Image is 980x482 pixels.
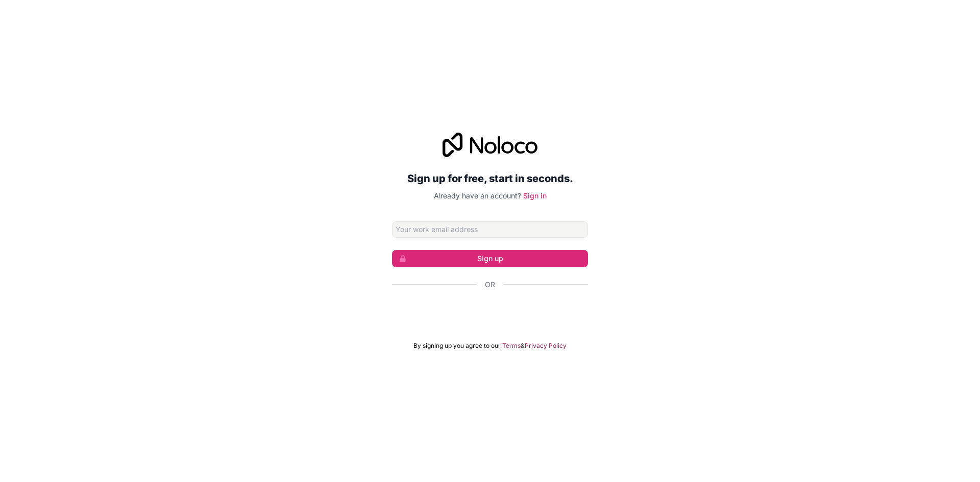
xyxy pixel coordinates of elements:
span: By signing up you agree to our [413,342,501,350]
iframe: Sign in with Google Button [387,301,593,323]
h2: Sign up for free, start in seconds. [392,169,588,188]
input: Email address [392,221,588,238]
a: Privacy Policy [525,342,567,350]
span: Already have an account? [434,191,521,200]
span: Or [485,280,495,290]
a: Sign in [523,191,547,200]
button: Sign up [392,250,588,267]
span: & [521,342,525,350]
a: Terms [502,342,521,350]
